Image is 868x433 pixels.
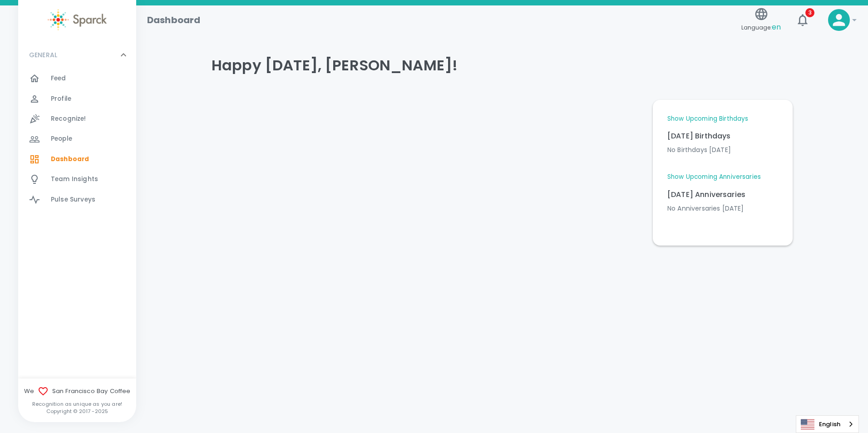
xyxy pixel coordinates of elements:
p: No Birthdays [DATE] [667,145,778,154]
div: GENERAL [18,69,136,213]
div: GENERAL [18,41,136,69]
h1: Dashboard [147,13,200,27]
a: Sparck logo [18,9,136,30]
a: Recognize! [18,109,136,129]
div: Language [796,415,859,433]
span: People [51,134,72,143]
p: [DATE] Birthdays [667,131,778,142]
button: 3 [792,9,814,31]
a: Feed [18,69,136,89]
p: No Anniversaries [DATE] [667,204,778,213]
span: Language: [741,21,781,34]
aside: Language selected: English [796,415,859,433]
button: Language:en [738,4,784,36]
p: GENERAL [29,50,57,59]
p: Recognition as unique as you are! [18,400,136,408]
a: English [796,416,858,433]
span: Team Insights [51,175,98,184]
a: Pulse Surveys [18,190,136,210]
p: Copyright © 2017 - 2025 [18,408,136,415]
a: Team Insights [18,169,136,189]
a: People [18,129,136,149]
a: Show Upcoming Anniversaries [667,172,761,182]
span: Dashboard [51,155,89,164]
span: We San Francisco Bay Coffee [18,386,136,397]
a: Show Upcoming Birthdays [667,114,748,123]
a: Dashboard [18,149,136,169]
img: Sparck logo [48,9,107,30]
span: en [772,22,781,32]
span: Recognize! [51,114,86,123]
span: Feed [51,74,66,83]
span: 3 [805,8,814,17]
span: Profile [51,94,71,103]
h4: Happy [DATE], [PERSON_NAME]! [212,56,793,74]
span: Pulse Surveys [51,195,95,204]
p: [DATE] Anniversaries [667,189,778,200]
a: Profile [18,89,136,109]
